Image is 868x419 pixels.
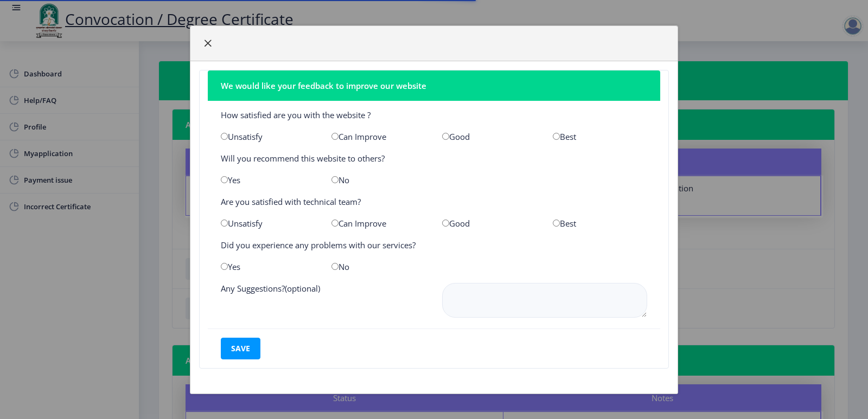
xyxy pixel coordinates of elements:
nb-card-header: We would like your feedback to improve our website [208,70,660,101]
div: Best [545,131,655,142]
div: Yes [213,175,323,185]
div: Will you recommend this website to others? [213,153,655,164]
div: Are you satisfied with technical team? [213,196,655,207]
button: save [221,338,260,359]
div: Can Improve [323,131,434,142]
div: Any Suggestions?(optional) [213,283,434,320]
div: No [323,175,434,185]
div: Did you experience any problems with our services? [213,240,655,250]
div: No [323,261,434,272]
div: Unsatisfy [213,218,323,229]
div: Unsatisfy [213,131,323,142]
div: Best [545,218,655,229]
div: Good [434,218,545,229]
div: Good [434,131,545,142]
div: Yes [213,261,323,272]
div: How satisfied are you with the website ? [213,109,655,120]
div: Can Improve [323,218,434,229]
